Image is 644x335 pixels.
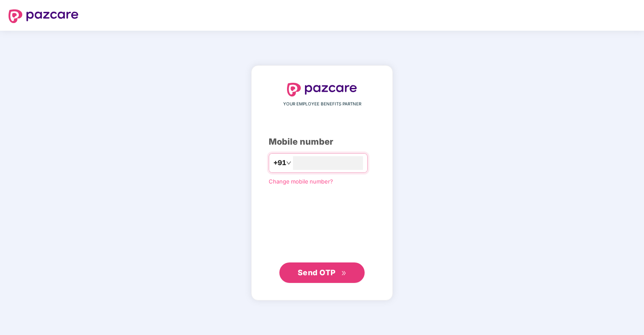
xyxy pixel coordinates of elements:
a: Change mobile number? [269,178,333,185]
span: down [286,160,291,166]
img: logo [9,9,78,23]
button: Send OTPdouble-right [279,262,365,283]
span: Send OTP [298,268,336,277]
span: YOUR EMPLOYEE BENEFITS PARTNER [283,101,361,108]
span: +91 [273,157,286,168]
div: Mobile number [269,135,375,149]
span: double-right [341,271,347,276]
img: logo [287,83,357,96]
